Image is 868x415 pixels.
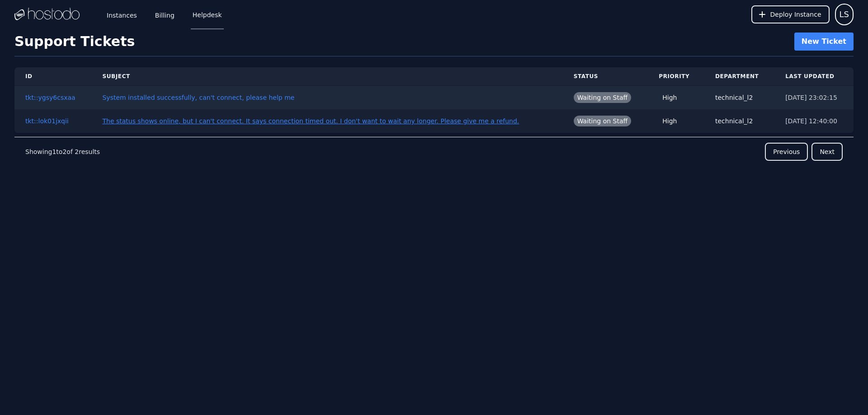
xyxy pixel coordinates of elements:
[770,10,821,19] span: Deploy Instance
[14,8,80,21] img: Logo
[774,67,854,86] th: Last Updated
[102,94,294,101] a: System installed successfully, can't connect, please help me
[14,67,91,86] th: ID
[794,33,854,51] a: New Ticket
[62,148,66,155] span: 2
[659,92,680,103] span: High
[659,116,680,126] span: High
[715,117,764,126] div: technical_l2
[91,67,562,86] th: Subject
[563,67,648,86] th: Status
[751,5,830,23] button: Deploy Instance
[648,67,704,86] th: Priority
[574,92,632,103] span: Waiting on Staff
[25,117,69,125] a: tkt::lok01jxqii
[14,137,854,166] nav: Pagination
[25,147,100,156] p: Showing to of results
[785,93,843,102] div: [DATE] 23:02:15
[25,94,75,101] a: tkt::ygsy6csxaa
[704,67,774,86] th: Department
[102,117,519,125] a: The status shows online, but I can't connect. It says connection timed out. I don't want to wait ...
[785,117,843,126] div: [DATE] 12:40:00
[14,33,135,50] h1: Support Tickets
[835,4,854,25] button: User menu
[715,93,764,102] div: technical_l2
[52,148,56,155] span: 1
[75,148,79,155] span: 2
[811,143,843,161] button: Next
[574,116,632,126] span: Waiting on Staff
[765,143,808,161] button: Previous
[840,8,849,21] span: LS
